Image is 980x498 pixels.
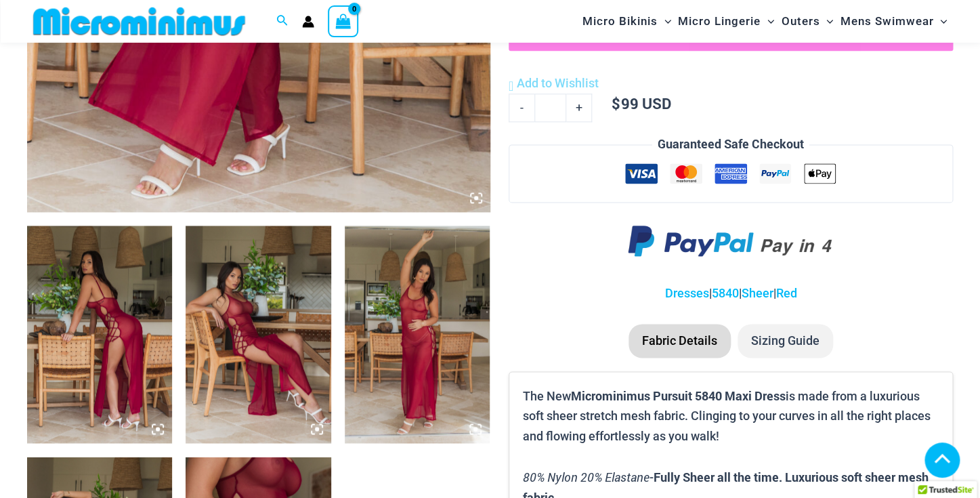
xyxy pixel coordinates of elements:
[566,94,592,122] a: +
[675,4,777,39] a: Micro LingerieMenu ToggleMenu Toggle
[612,94,670,113] bdi: 99 USD
[711,286,738,300] a: 5840
[579,4,675,39] a: Micro BikinisMenu ToggleMenu Toggle
[775,286,796,300] a: Red
[571,387,786,403] b: Microminimus Pursuit 5840 Maxi Dress
[840,4,933,39] span: Mens Swimwear
[577,2,953,41] nav: Site Navigation
[761,4,774,39] span: Menu Toggle
[819,4,833,39] span: Menu Toggle
[523,386,939,446] p: The New is made from a luxurious soft sheer stretch mesh fabric. Clinging to your curves in all t...
[629,324,731,358] li: Fabric Details
[738,324,833,358] li: Sizing Guide
[612,94,620,113] span: $
[781,4,819,39] span: Outers
[534,94,566,122] input: Product quantity
[509,73,599,94] a: Add to Wishlist
[345,226,490,444] img: Pursuit Ruby Red 5840 Dress
[582,4,658,39] span: Micro Bikinis
[836,4,950,39] a: Mens SwimwearMenu ToggleMenu Toggle
[678,4,761,39] span: Micro Lingerie
[509,283,953,304] p: | | |
[777,4,836,39] a: OutersMenu ToggleMenu Toggle
[517,76,599,90] span: Add to Wishlist
[509,94,534,122] a: -
[27,226,172,444] img: Pursuit Ruby Red 5840 Dress
[933,4,947,39] span: Menu Toggle
[741,286,773,300] a: Sheer
[328,5,359,37] a: View Shopping Cart, empty
[523,468,649,484] i: 80% Nylon 20% Elastane
[652,134,809,154] legend: Guaranteed Safe Checkout
[664,286,708,300] a: Dresses
[658,4,671,39] span: Menu Toggle
[302,16,314,28] a: Account icon link
[186,226,331,444] img: Pursuit Ruby Red 5840 Dress
[28,6,251,37] img: MM SHOP LOGO FLAT
[276,13,289,30] a: Search icon link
